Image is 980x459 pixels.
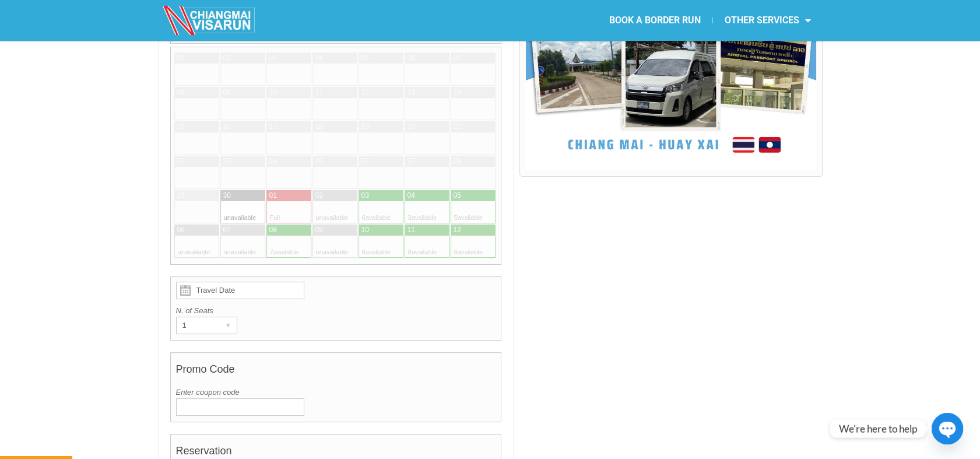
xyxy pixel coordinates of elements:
[454,53,461,63] div: 07
[454,191,461,201] div: 05
[454,122,461,132] div: 21
[269,122,277,132] div: 17
[408,191,415,201] div: 04
[177,225,185,235] div: 06
[361,225,369,235] div: 10
[315,87,323,97] div: 11
[408,53,415,63] div: 06
[454,87,461,97] div: 14
[177,53,185,63] div: 01
[454,156,461,166] div: 28
[223,87,231,97] div: 09
[223,156,231,166] div: 23
[176,305,496,317] label: N. of Seats
[361,53,369,63] div: 05
[408,225,415,235] div: 11
[223,122,231,132] div: 16
[597,7,712,34] a: BOOK A BORDER RUN
[454,225,461,235] div: 12
[269,87,277,97] div: 10
[361,156,369,166] div: 26
[490,7,822,34] nav: Menu
[361,122,369,132] div: 19
[712,7,822,34] a: OTHER SERVICES
[176,358,496,387] h4: Promo Code
[220,317,237,334] div: ▾
[315,225,323,235] div: 09
[177,122,185,132] div: 15
[269,156,277,166] div: 24
[361,191,369,201] div: 03
[177,87,185,97] div: 08
[177,317,215,334] div: 1
[223,191,231,201] div: 30
[223,53,231,63] div: 02
[177,191,185,201] div: 29
[177,156,185,166] div: 22
[315,191,323,201] div: 02
[408,122,415,132] div: 20
[408,156,415,166] div: 27
[315,122,323,132] div: 18
[269,225,277,235] div: 08
[315,53,323,63] div: 04
[269,53,277,63] div: 03
[223,225,231,235] div: 07
[315,156,323,166] div: 25
[361,87,369,97] div: 12
[176,387,496,398] label: Enter coupon code
[269,191,277,201] div: 01
[408,87,415,97] div: 13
